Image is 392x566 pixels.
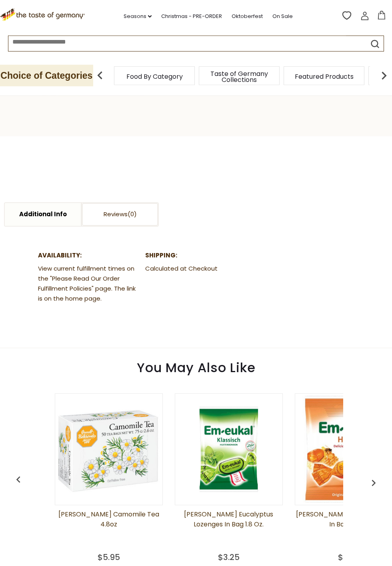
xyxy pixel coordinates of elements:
div: $3.25 [338,551,360,563]
img: previous arrow [12,473,25,486]
img: next arrow [376,68,392,84]
a: Christmas - PRE-ORDER [161,12,222,21]
a: Food By Category [126,74,183,80]
img: previous arrow [92,68,108,84]
dt: Availability: [38,251,140,261]
dd: View current fulfillment times on the "Please Read Our Order Fulfillment Policies" page. The link... [38,264,140,304]
a: Oktoberfest [232,12,263,21]
a: Additional Info [5,203,81,226]
a: [PERSON_NAME] Eucalyptus Lozenges in Bag 1.8 oz. [175,509,283,549]
a: On Sale [272,12,293,21]
div: $3.25 [218,551,240,563]
img: previous arrow [367,476,380,489]
a: Featured Products [295,74,354,80]
div: You May Also Like [12,348,380,383]
dd: Calculated at Checkout [145,264,247,274]
dt: Shipping: [145,251,247,261]
img: Dr. Soldan Eucalyptus Lozenges in Bag 1.8 oz. [175,396,282,503]
a: [PERSON_NAME] Camomile Tea 4.8oz [55,509,163,549]
a: Seasons [124,12,152,21]
a: Reviews [82,203,158,226]
div: $5.95 [98,551,120,563]
a: Taste of Germany Collections [207,71,271,83]
img: Onno Behrends Camomile Tea 4.8oz [55,396,162,503]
